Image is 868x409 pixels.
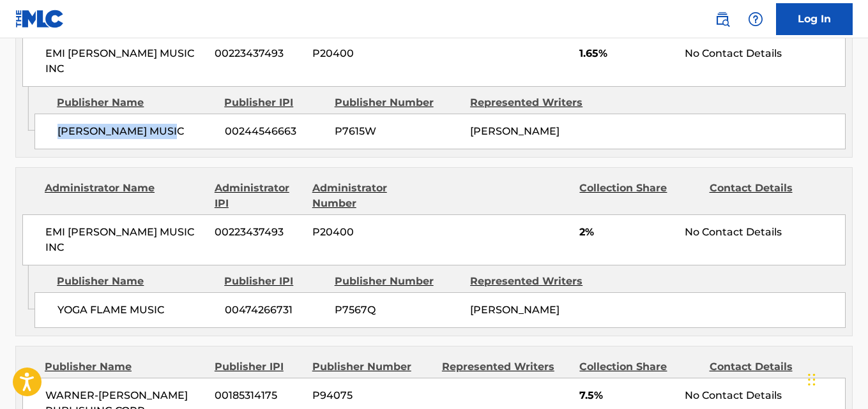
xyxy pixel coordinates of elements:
[470,274,597,289] div: Represented Writers
[215,388,303,403] span: 00185314175
[715,11,730,27] img: search
[804,348,868,409] iframe: Chat Widget
[224,274,324,289] div: Publisher IPI
[470,95,597,110] div: Represented Writers
[470,304,560,316] span: [PERSON_NAME]
[45,46,205,77] span: EMI [PERSON_NAME] MUSIC INC
[312,46,432,61] span: P20400
[748,11,763,27] img: help
[579,359,699,375] div: Collection Share
[15,10,65,28] img: MLC Logo
[225,124,325,139] span: 00244546663
[579,225,675,240] span: 2%
[685,225,845,240] div: No Contact Details
[743,6,768,32] div: Help
[312,388,432,403] span: P94075
[335,124,461,139] span: P7615W
[579,181,699,211] div: Collection Share
[57,95,215,110] div: Publisher Name
[470,125,560,137] span: [PERSON_NAME]
[685,388,845,403] div: No Contact Details
[225,302,325,318] span: 00474266731
[57,302,215,318] span: YOGA FLAME MUSIC
[579,46,675,61] span: 1.65%
[579,388,675,403] span: 7.5%
[710,181,830,211] div: Contact Details
[776,3,853,35] a: Log In
[685,46,845,61] div: No Contact Details
[335,95,461,110] div: Publisher Number
[57,274,215,289] div: Publisher Name
[312,225,432,240] span: P20400
[312,181,432,211] div: Administrator Number
[57,124,215,139] span: [PERSON_NAME] MUSIC
[710,6,735,32] a: Public Search
[442,359,570,375] div: Represented Writers
[335,274,461,289] div: Publisher Number
[215,181,303,211] div: Administrator IPI
[335,302,461,318] span: P7567Q
[45,225,205,255] span: EMI [PERSON_NAME] MUSIC INC
[45,181,205,211] div: Administrator Name
[215,359,303,375] div: Publisher IPI
[710,359,830,375] div: Contact Details
[312,359,432,375] div: Publisher Number
[45,359,205,375] div: Publisher Name
[215,46,303,61] span: 00223437493
[215,225,303,240] span: 00223437493
[224,95,324,110] div: Publisher IPI
[808,361,816,399] div: Drag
